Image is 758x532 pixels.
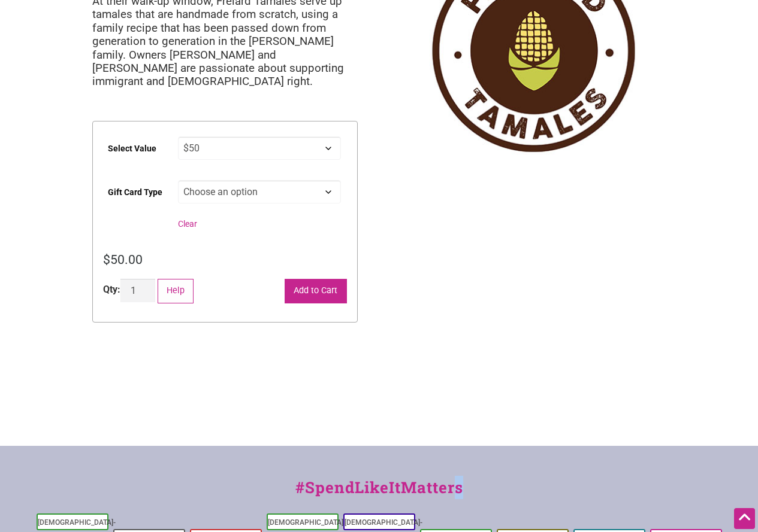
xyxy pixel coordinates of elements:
[103,252,110,267] span: $
[158,279,194,303] button: Help
[108,135,156,162] label: Select Value
[285,279,347,303] button: Add to Cart
[108,179,162,206] label: Gift Card Type
[90,341,360,374] iframe: Secure express checkout frame
[103,282,120,297] div: Qty:
[178,219,197,229] a: Clear options
[734,508,755,529] div: Scroll Back to Top
[103,252,143,267] bdi: 50.00
[90,375,360,409] iframe: Secure express checkout frame
[120,279,155,302] input: Product quantity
